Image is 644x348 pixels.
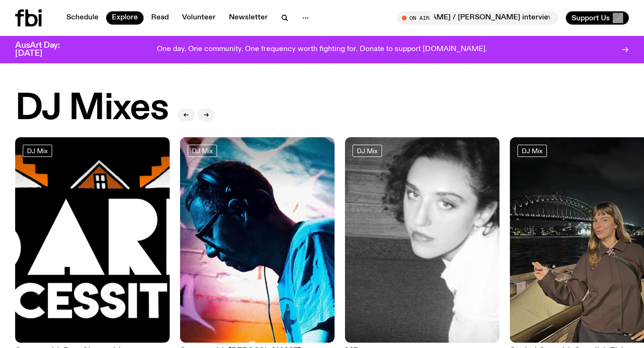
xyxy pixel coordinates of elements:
span: DJ Mix [357,147,378,154]
img: Bare Necessities [15,137,170,343]
img: Simon Caldwell stands side on, looking downwards. He has headphones on. Behind him is a brightly ... [180,137,335,343]
h2: DJ Mixes [15,91,168,127]
a: DJ Mix [23,145,52,157]
span: DJ Mix [27,147,48,154]
button: Support Us [566,11,629,25]
a: DJ Mix [188,145,217,157]
span: DJ Mix [522,147,543,154]
p: One day. One community. One frequency worth fighting for. Donate to support [DOMAIN_NAME]. [157,45,487,54]
span: DJ Mix [192,147,213,154]
a: Read [145,11,174,25]
h3: AusArt Day: [DATE] [15,42,76,58]
a: Schedule [61,11,104,25]
a: DJ Mix [353,145,382,157]
a: Explore [106,11,144,25]
a: Volunteer [176,11,221,25]
a: Newsletter [223,11,273,25]
span: Support Us [571,14,610,22]
button: On Air[DATE] Arvos with [PERSON_NAME] / [PERSON_NAME] interview with [PERSON_NAME] [397,11,558,25]
a: DJ Mix [517,145,547,157]
img: A black and white photo of Lilly wearing a white blouse and looking up at the camera. [345,137,499,343]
